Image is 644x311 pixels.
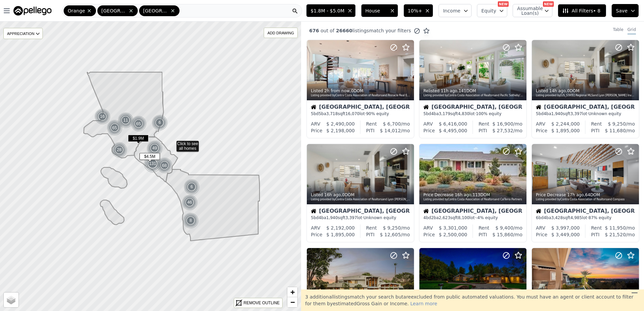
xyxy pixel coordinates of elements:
[423,104,429,110] img: House
[3,28,43,39] div: APPRECIATION
[290,298,295,306] span: −
[536,104,541,110] img: House
[513,4,552,17] button: Assumable Loan(s)
[551,215,563,220] span: 3,428
[517,6,539,15] span: Assumable Loan(s)
[366,231,375,238] div: PITI
[244,300,280,306] div: REMOVE OUTLINE
[567,193,584,197] time: 2025-09-17 22:41
[380,232,401,237] span: $ 12,605
[311,111,410,116] div: 5 bd 5 ba sqft lot · 90% equity
[311,192,411,198] div: Listed , 0 DOM
[377,224,410,231] div: /mo
[423,198,523,202] div: Listing provided by Contra Costa Association of Realtors and CalTerra Partners
[311,198,411,202] div: Listing provided by Contra Costa Association of Realtors and Lyon [PERSON_NAME] Investment Real E...
[423,231,435,238] div: Price
[558,4,606,17] button: All Filters• 8
[324,89,350,93] time: 2025-09-18 18:16
[591,127,600,134] div: PITI
[183,212,199,229] div: 8
[492,121,513,127] span: $ 16,900
[369,27,411,34] span: match your filters
[423,208,522,215] div: [GEOGRAPHIC_DATA], [GEOGRAPHIC_DATA]
[423,104,522,111] div: [GEOGRAPHIC_DATA], [GEOGRAPHIC_DATA]
[591,120,602,127] div: Rent
[613,27,623,34] div: Table
[306,4,355,17] button: $1.8M - $5.0M
[570,111,582,116] span: 3,397
[326,215,338,220] span: 1,940
[106,119,123,136] div: 65
[479,120,489,127] div: Rent
[602,224,635,231] div: /mo
[536,88,636,94] div: Listed , 0 DOM
[366,224,377,231] div: Rent
[479,127,487,134] div: PITI
[334,28,353,33] span: 26660
[345,111,359,116] span: 16,070
[345,215,357,220] span: 3,397
[602,120,635,127] div: /mo
[311,208,410,215] div: [GEOGRAPHIC_DATA], [GEOGRAPHIC_DATA]
[612,4,639,17] button: Save
[549,89,566,93] time: 2025-09-18 02:04
[423,127,435,134] div: Price
[551,128,580,133] span: $ 1,895,000
[439,225,468,231] span: $ 3,301,000
[182,194,198,210] div: 46
[156,157,173,174] img: g2.png
[183,212,199,229] img: g1.png
[311,94,411,98] div: Listing provided by Contra Costa Association of Realtors and Pinnacle Real Estate Group
[311,120,320,127] div: ARV
[536,192,636,198] div: Price Decrease , 64 DOM
[94,108,110,125] div: 16
[495,225,513,231] span: $ 9,400
[143,154,162,173] img: g3.png
[326,128,355,133] span: $ 2,198,000
[365,7,387,14] span: House
[543,1,554,7] div: NEW
[536,127,547,134] div: Price
[130,115,147,132] div: 65
[375,127,410,134] div: /mo
[616,7,627,14] span: Save
[423,111,522,116] div: 5 bd 4 ba sqft lot · 100% equity
[106,119,124,136] img: g2.png
[439,215,450,220] span: 2,623
[311,104,316,110] img: House
[477,4,507,17] button: Equity
[536,231,547,238] div: Price
[481,7,496,14] span: Equity
[458,111,469,116] span: 4,830
[439,4,472,17] button: Income
[487,127,522,134] div: /mo
[551,111,563,116] span: 1,940
[423,192,523,198] div: Price Decrease , 113 DOM
[443,7,460,14] span: Income
[608,121,626,127] span: $ 9,250
[111,142,127,158] div: 28
[366,127,375,134] div: PITI
[479,231,487,238] div: PITI
[536,224,545,231] div: ARV
[479,224,489,231] div: Rent
[423,215,522,220] div: 4 bd 2 ba sqft lot · -4% equity
[147,140,163,156] img: g1.png
[419,144,526,242] a: Price Decrease 16h ago,113DOMListing provided byContra Costa Association of Realtorsand CalTerra ...
[492,128,513,133] span: $ 27,532
[423,208,429,214] img: House
[184,179,200,195] img: g1.png
[118,112,134,128] div: 11
[492,232,513,237] span: $ 15,860
[536,104,635,111] div: [GEOGRAPHIC_DATA], [GEOGRAPHIC_DATA]
[487,231,522,238] div: /mo
[311,7,344,14] span: $1.8M - $5.0M
[101,7,127,14] span: [GEOGRAPHIC_DATA]
[605,225,626,231] span: $ 11,950
[128,135,149,142] span: $1.9M
[439,111,450,116] span: 3,179
[383,225,401,231] span: $ 9,250
[139,153,160,160] span: $4.5M
[410,301,437,306] span: Learn more
[128,135,149,144] div: $1.9M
